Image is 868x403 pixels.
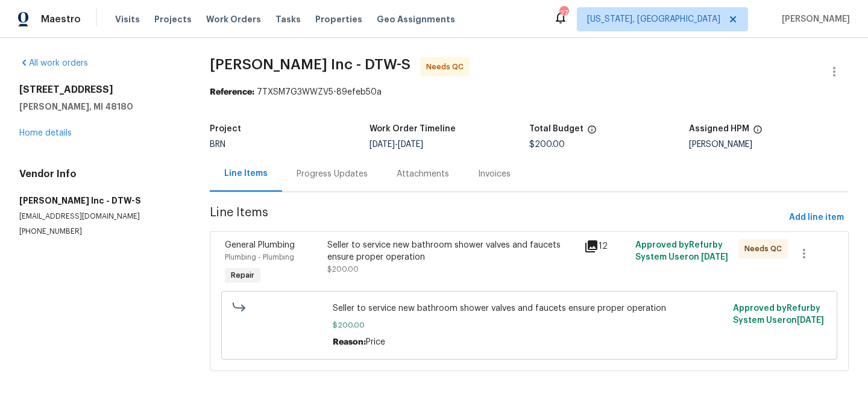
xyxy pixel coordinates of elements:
[784,207,849,229] button: Add line item
[315,13,362,25] span: Properties
[19,211,181,222] p: [EMAIL_ADDRESS][DOMAIN_NAME]
[19,59,88,67] a: All work orders
[210,86,849,98] div: 7TXSM7G3WWZV5-89efeb50a
[689,125,749,133] h5: Assigned HPM
[327,239,577,263] div: Seller to service new bathroom shower valves and faucets ensure proper operation
[701,253,728,261] span: [DATE]
[733,304,824,325] span: Approved by Refurby System User on
[297,168,368,180] div: Progress Updates
[210,125,241,133] h5: Project
[327,266,359,273] span: $200.00
[777,13,850,25] span: [PERSON_NAME]
[689,140,849,149] div: [PERSON_NAME]
[210,140,225,149] span: BRN
[210,207,784,229] span: Line Items
[744,243,787,255] span: Needs QC
[584,239,628,254] div: 12
[224,167,268,180] div: Line Items
[559,7,568,19] div: 27
[426,61,468,73] span: Needs QC
[377,13,455,25] span: Geo Assignments
[370,140,395,149] span: [DATE]
[587,125,597,140] span: The total cost of line items that have been proposed by Opendoor. This sum includes line items th...
[333,302,726,314] span: Seller to service new bathroom shower valves and faucets ensure proper operation
[154,13,192,25] span: Projects
[478,168,511,180] div: Invoices
[797,316,824,325] span: [DATE]
[275,15,301,23] span: Tasks
[398,140,423,149] span: [DATE]
[635,241,728,261] span: Approved by Refurby System User on
[19,129,72,137] a: Home details
[19,101,181,113] h5: [PERSON_NAME], MI 48180
[789,210,844,225] span: Add line item
[115,13,140,25] span: Visits
[206,13,261,25] span: Work Orders
[225,254,294,261] span: Plumbing - Plumbing
[19,84,181,96] h2: [STREET_ADDRESS]
[370,125,456,133] h5: Work Order Timeline
[587,13,720,25] span: [US_STATE], [GEOGRAPHIC_DATA]
[19,195,181,207] h5: [PERSON_NAME] Inc - DTW-S
[529,125,583,133] h5: Total Budget
[210,57,410,72] span: [PERSON_NAME] Inc - DTW-S
[366,338,385,346] span: Price
[529,140,565,149] span: $200.00
[333,319,726,331] span: $200.00
[397,168,449,180] div: Attachments
[753,125,763,140] span: The hpm assigned to this work order.
[41,13,81,25] span: Maestro
[19,226,181,237] p: [PHONE_NUMBER]
[225,241,295,249] span: General Plumbing
[226,269,259,281] span: Repair
[333,338,366,346] span: Reason:
[370,140,423,149] span: -
[210,88,254,96] b: Reference:
[19,168,181,180] h4: Vendor Info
